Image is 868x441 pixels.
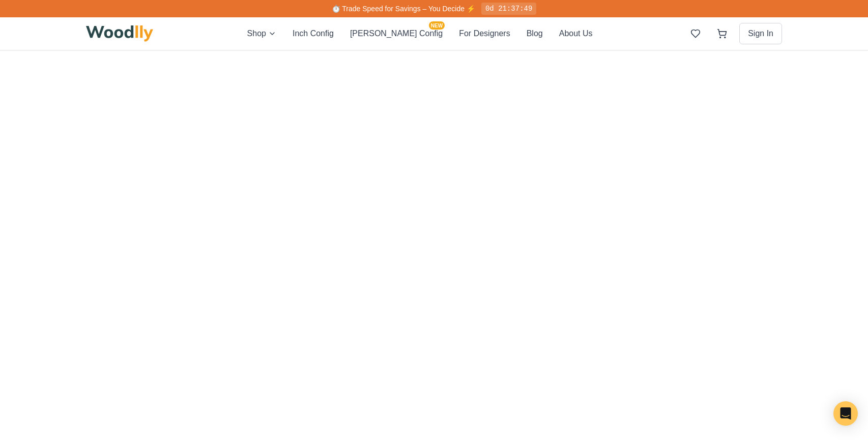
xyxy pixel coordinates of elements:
[350,27,443,40] button: [PERSON_NAME] ConfigNEW
[332,5,475,13] span: ⏱️ Trade Speed for Savings – You Decide ⚡
[459,27,510,40] button: For Designers
[739,23,782,44] button: Sign In
[293,27,334,40] button: Inch Config
[247,27,276,40] button: Shop
[559,27,593,40] button: About Us
[86,25,153,42] img: Woodlly
[429,21,445,30] span: NEW
[527,27,543,40] button: Blog
[481,3,536,15] div: 0d 21:37:49
[833,401,858,426] div: Open Intercom Messenger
